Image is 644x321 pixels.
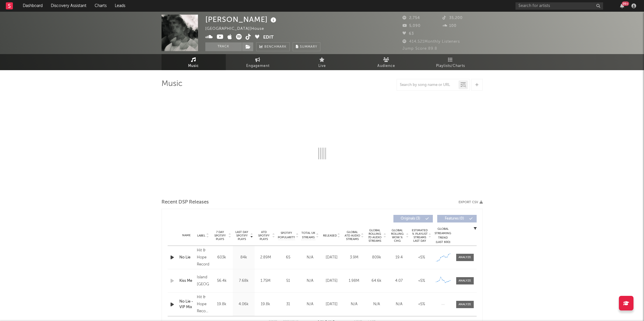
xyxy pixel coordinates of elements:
div: N/A [389,301,409,307]
a: Music [162,54,226,70]
a: Live [290,54,354,70]
div: 603k [212,255,231,260]
div: [DATE] [322,301,341,307]
div: 2.89M [256,255,275,260]
input: Search for artists [515,2,603,10]
div: 84k [234,255,253,260]
div: 31 [278,301,298,307]
span: ATD Spotify Plays [256,230,272,241]
div: N/A [344,301,364,307]
span: 63 [402,32,414,36]
span: Summary [300,45,317,49]
div: 19.8k [212,301,231,307]
div: 99 + [622,1,629,6]
a: Benchmark [256,42,290,51]
div: Global Streaming Trend (Last 60D) [434,227,452,244]
div: N/A [301,278,319,284]
div: 1.98M [344,278,364,284]
span: Spotify Popularity [278,231,295,240]
div: N/A [367,301,386,307]
span: Total UK Streams [301,231,315,240]
div: Hit & Hope Records [197,247,209,268]
a: No Lie - VIP Mix [179,299,194,310]
button: Features(0) [437,215,477,222]
div: 19.4 [389,255,409,260]
a: Playlists/Charts [419,54,483,70]
span: Benchmark [264,44,287,51]
span: 5,090 [402,24,421,28]
span: Global Rolling WoW % Chg [389,229,405,243]
button: Track [205,42,242,51]
div: [GEOGRAPHIC_DATA] | House [205,25,277,32]
span: Jump Score: 89.8 [402,47,437,51]
span: Engagement [246,63,270,70]
span: Music [188,63,199,70]
a: Kiss Me [179,278,194,284]
span: Estimated % Playlist Streams Last Day [412,229,428,243]
div: <5% [412,278,431,284]
span: Global ATD Audio Streams [344,230,360,241]
div: [PERSON_NAME] [205,15,278,24]
span: 7 Day Spotify Plays [212,230,228,241]
a: Audience [354,54,419,70]
button: 99+ [620,4,624,8]
span: Live [318,63,326,70]
span: Recent DSP Releases [162,199,209,206]
a: Engagement [226,54,290,70]
div: 809k [367,255,386,260]
span: Audience [377,63,395,70]
button: Export CSV [459,201,483,204]
div: 1.75M [256,278,275,284]
span: Originals ( 3 ) [397,217,424,220]
span: 100 [442,24,456,28]
div: N/A [301,301,319,307]
div: 3.9M [344,255,364,260]
div: N/A [301,255,319,260]
input: Search by song name or URL [397,83,459,87]
span: 2,754 [402,16,420,20]
div: 19.8k [256,301,275,307]
div: <5% [412,301,431,307]
div: [DATE] [322,278,341,284]
span: Label [197,234,205,237]
div: 65 [278,255,298,260]
div: <5% [412,255,431,260]
span: Playlists/Charts [436,63,465,70]
div: Name [179,233,194,238]
div: 4.07 [389,278,409,284]
div: 4.06k [234,301,253,307]
div: 56.4k [212,278,231,284]
a: No Lie [179,255,194,260]
span: Released [323,234,337,237]
div: Island [GEOGRAPHIC_DATA] [197,274,209,288]
div: [DATE] [322,255,341,260]
span: Global Rolling 7D Audio Streams [367,229,383,243]
span: Last Day Spotify Plays [234,230,250,241]
span: Features ( 0 ) [441,217,468,220]
button: Edit [263,34,274,41]
div: 7.68k [234,278,253,284]
span: 414,521 Monthly Listeners [402,40,460,44]
button: Summary [293,42,320,51]
span: 35,200 [442,16,463,20]
div: Hit & Hope Records under exclusive licence to APLCO/SoundOn [197,294,209,315]
div: 64.6k [367,278,386,284]
button: Originals(3) [393,215,433,222]
div: 51 [278,278,298,284]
